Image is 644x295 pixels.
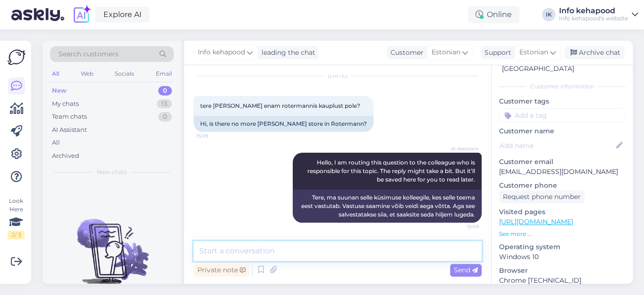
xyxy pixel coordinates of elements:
div: Customer information [499,82,625,91]
p: Customer email [499,157,625,167]
p: Visited pages [499,207,625,217]
span: Send [454,266,478,274]
span: Estonian [519,47,548,58]
div: New [52,86,67,95]
a: Explore AI [95,7,150,23]
a: Info kehapoodInfo kehapood's website [559,7,638,22]
div: Customer [387,48,424,58]
img: Askly Logo [8,48,25,66]
div: Private note [194,264,249,277]
div: Archive chat [565,46,624,59]
input: Add a tag [499,108,625,122]
span: Estonian [432,47,460,58]
div: All [50,68,61,80]
p: Windows 10 [499,252,625,262]
p: Browser [499,266,625,276]
span: AI Assistant [443,145,479,152]
div: [DATE] [194,71,482,80]
div: 13 [157,99,172,109]
p: [EMAIL_ADDRESS][DOMAIN_NAME] [499,167,625,177]
div: Socials [113,68,136,80]
p: Chrome [TECHNICAL_ID] [499,276,625,286]
div: Hi, is there no more [PERSON_NAME] store in Rotermann? [194,116,373,132]
span: Info kehapood [198,47,245,58]
div: leading the chat [258,48,315,58]
p: Customer tags [499,96,625,106]
a: [URL][DOMAIN_NAME] [499,217,573,226]
span: New chats [97,168,127,176]
span: 15:09 [443,223,479,230]
div: All [52,138,60,147]
div: AI Assistant [52,125,87,135]
img: explore-ai [72,5,92,25]
p: Customer phone [499,181,625,191]
div: Email [154,68,174,80]
div: Online [468,6,519,23]
div: Info kehapood's website [559,15,628,22]
img: No chats [42,202,181,287]
div: Info kehapood [559,7,628,15]
div: 0 [158,86,172,95]
span: Hello, I am routing this question to the colleague who is responsible for this topic. The reply m... [307,159,476,183]
div: Team chats [52,112,87,121]
div: My chats [52,99,79,109]
p: Customer name [499,126,625,136]
div: Support [481,48,511,58]
span: 15:09 [196,132,232,139]
span: Search customers [59,49,119,59]
span: tere [PERSON_NAME] enam rotermannis kauplust pole? [200,102,360,109]
div: Web [79,68,95,80]
div: 2 / 3 [8,231,25,239]
p: Operating system [499,242,625,252]
div: Tere, ma suunan selle küsimuse kolleegile, kes selle teema eest vastutab. Vastuse saamine võib ve... [293,190,482,223]
div: Request phone number [499,191,585,203]
div: Look Here [8,197,25,239]
div: Archived [52,151,79,161]
div: 0 [158,112,172,121]
p: See more ... [499,230,625,238]
div: IK [542,8,555,21]
input: Add name [500,140,614,151]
